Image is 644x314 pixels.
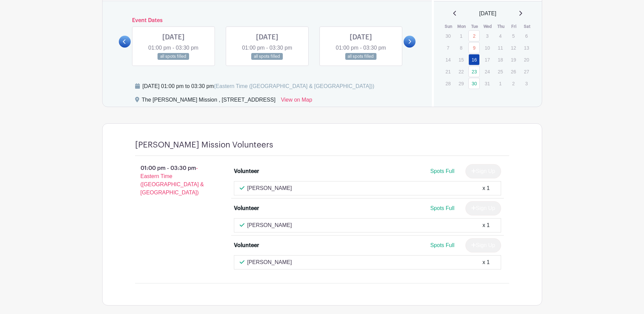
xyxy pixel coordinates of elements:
div: [DATE] 01:00 pm to 03:30 pm [143,82,374,90]
p: 3 [482,31,493,41]
p: 1 [495,78,506,89]
div: Volunteer [234,167,259,175]
span: (Eastern Time ([GEOGRAPHIC_DATA] & [GEOGRAPHIC_DATA])) [214,83,374,89]
p: 25 [495,66,506,77]
p: 19 [508,54,519,65]
p: 5 [508,31,519,41]
p: 13 [521,42,532,53]
span: Spots Full [430,168,454,174]
p: 30 [442,31,454,41]
span: [DATE] [479,10,496,18]
p: [PERSON_NAME] [247,184,292,192]
th: Mon [455,23,468,30]
p: 15 [456,54,467,65]
h6: Event Dates [131,17,404,24]
p: [PERSON_NAME] [247,221,292,229]
th: Fri [508,23,521,30]
div: x 1 [482,221,490,229]
p: 6 [521,31,532,41]
div: Volunteer [234,204,259,212]
a: 30 [468,78,480,89]
p: 21 [442,66,454,77]
p: 14 [442,54,454,65]
p: 29 [456,78,467,89]
p: 24 [482,66,493,77]
a: 2 [468,30,480,41]
th: Tue [468,23,481,30]
span: Spots Full [430,242,454,248]
p: 7 [442,42,454,53]
span: Spots Full [430,205,454,211]
p: 28 [442,78,454,89]
th: Wed [481,23,495,30]
h4: [PERSON_NAME] Mission Volunteers [135,140,273,150]
p: 01:00 pm - 03:30 pm [124,161,223,199]
p: 8 [456,42,467,53]
div: x 1 [482,258,490,266]
p: 26 [508,66,519,77]
p: 3 [521,78,532,89]
th: Thu [494,23,508,30]
a: 16 [468,54,480,65]
p: 1 [456,31,467,41]
p: 22 [456,66,467,77]
p: 10 [482,42,493,53]
a: 23 [468,66,480,77]
p: 18 [495,54,506,65]
p: 20 [521,54,532,65]
span: - Eastern Time ([GEOGRAPHIC_DATA] & [GEOGRAPHIC_DATA]) [141,165,204,195]
p: 27 [521,66,532,77]
div: Volunteer [234,241,259,249]
p: 31 [482,78,493,89]
p: 4 [495,31,506,41]
p: 12 [508,42,519,53]
p: [PERSON_NAME] [247,258,292,266]
p: 2 [508,78,519,89]
th: Sat [520,23,534,30]
a: 9 [468,42,480,53]
th: Sun [442,23,455,30]
p: 17 [482,54,493,65]
div: The [PERSON_NAME] Mission , [STREET_ADDRESS] [142,96,276,107]
a: View on Map [281,96,312,107]
div: x 1 [482,184,490,192]
p: 11 [495,42,506,53]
